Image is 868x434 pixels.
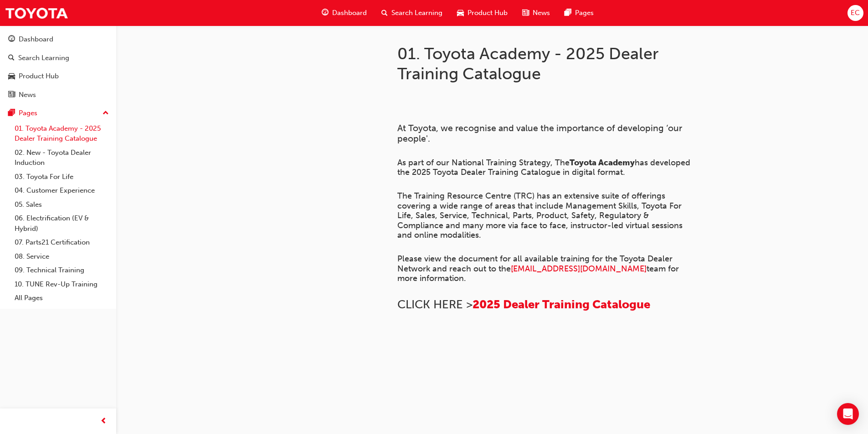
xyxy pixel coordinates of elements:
[557,4,601,22] a: pages-iconPages
[11,122,113,146] a: 01. Toyota Academy - 2025 Dealer Training Catalogue
[8,54,15,62] span: search-icon
[467,8,508,18] span: Product Hub
[8,109,15,117] span: pages-icon
[11,211,113,235] a: 06. Electrification (EV & Hybrid)
[457,7,464,19] span: car-icon
[397,297,473,311] span: CLICK HERE >
[575,8,594,18] span: Pages
[450,4,515,22] a: car-iconProduct Hub
[397,158,693,178] span: has developed the 2025 Toyota Dealer Training Catalogue in digital format.
[19,34,53,45] div: Dashboard
[522,7,529,19] span: news-icon
[19,90,36,100] div: News
[397,123,684,144] span: At Toyota, we recognise and value the importance of developing ‘our people'.
[397,191,685,240] span: The Training Resource Centre (TRC) has an extensive suite of offerings covering a wide range of a...
[391,8,442,18] span: Search Learning
[103,107,109,119] span: up-icon
[515,4,557,22] a: news-iconNews
[18,53,69,63] div: Search Learning
[11,170,113,184] a: 03. Toyota For Life
[332,8,367,18] span: Dashboard
[4,50,113,66] a: Search Learning
[397,254,675,274] span: Please view the document for all available training for the Toyota Dealer Network and reach out t...
[11,250,113,264] a: 08. Service
[8,91,15,99] span: news-icon
[837,403,859,425] div: Open Intercom Messenger
[5,3,68,23] img: Trak
[851,8,860,18] span: EC
[473,297,650,311] a: 2025 Dealer Training Catalogue
[11,146,113,170] a: 02. New - Toyota Dealer Induction
[322,7,329,19] span: guage-icon
[4,68,113,85] a: Product Hub
[11,291,113,305] a: All Pages
[4,105,113,122] button: Pages
[8,36,15,44] span: guage-icon
[847,5,863,21] button: EC
[511,264,647,274] a: [EMAIL_ADDRESS][DOMAIN_NAME]
[314,4,374,22] a: guage-iconDashboard
[11,277,113,291] a: 10. TUNE Rev-Up Training
[374,4,450,22] a: search-iconSearch Learning
[4,29,113,105] button: DashboardSearch LearningProduct HubNews
[397,158,570,168] span: As part of our National Training Strategy, The
[19,108,37,118] div: Pages
[4,31,113,48] a: Dashboard
[4,87,113,103] a: News
[11,198,113,212] a: 05. Sales
[100,416,107,427] span: prev-icon
[19,71,59,82] div: Product Hub
[8,72,15,81] span: car-icon
[397,44,696,83] h1: 01. Toyota Academy - 2025 Dealer Training Catalogue
[11,263,113,277] a: 09. Technical Training
[381,7,388,19] span: search-icon
[11,184,113,198] a: 04. Customer Experience
[11,235,113,250] a: 07. Parts21 Certification
[397,264,681,284] span: team for more information.
[565,7,571,19] span: pages-icon
[533,8,550,18] span: News
[570,158,635,168] span: Toyota Academy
